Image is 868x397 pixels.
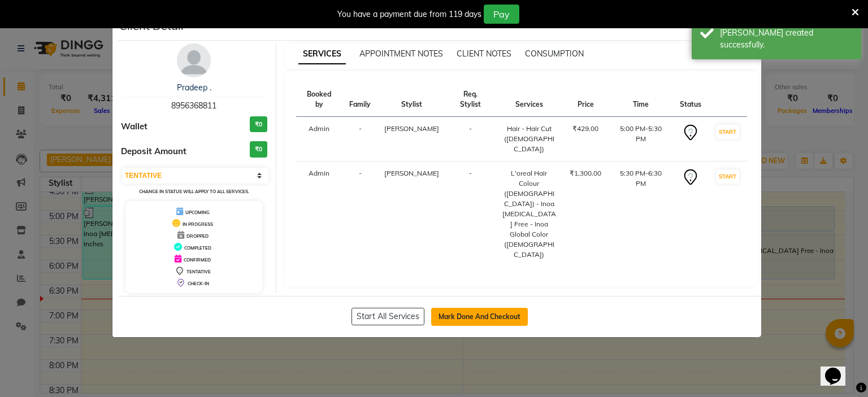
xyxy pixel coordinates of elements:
[446,82,495,117] th: Req. Stylist
[673,82,708,117] th: Status
[446,117,495,162] td: -
[342,82,377,117] th: Family
[377,82,446,117] th: Stylist
[720,27,853,51] div: Bill created successfully.
[570,168,601,178] div: ₹1,300.00
[570,124,601,134] div: ₹429.00
[608,162,673,267] td: 5:30 PM-6:30 PM
[298,44,346,64] span: SERVICES
[121,120,147,133] span: Wallet
[183,221,213,227] span: IN PROGRESS
[342,162,377,267] td: -
[457,49,511,59] span: CLIENT NOTES
[359,49,443,59] span: APPOINTMENT NOTES
[608,117,673,162] td: 5:00 PM-5:30 PM
[384,169,439,177] span: [PERSON_NAME]
[186,233,209,239] span: DROPPED
[821,352,857,386] iframe: chat widget
[296,117,343,162] td: Admin
[563,82,608,117] th: Price
[502,168,556,260] div: L'oreal Hair Colour ([DEMOGRAPHIC_DATA]) - Inoa [MEDICAL_DATA] Free - Inoa Global Color ([DEMOGRA...
[177,82,211,93] a: Pradeep .
[139,189,249,194] small: Change in status will apply to all services.
[446,162,495,267] td: -
[184,257,211,263] span: CONFIRMED
[296,162,343,267] td: Admin
[185,210,210,215] span: UPCOMING
[351,308,424,325] button: Start All Services
[250,116,267,133] h3: ₹0
[337,8,481,20] div: You have a payment due from 119 days
[342,117,377,162] td: -
[188,281,209,286] span: CHECK-IN
[121,145,186,158] span: Deposit Amount
[384,124,439,133] span: [PERSON_NAME]
[250,141,267,158] h3: ₹0
[177,43,211,77] img: avatar
[525,49,584,59] span: CONSUMPTION
[296,82,343,117] th: Booked by
[502,124,556,154] div: Hair - Hair Cut ([DEMOGRAPHIC_DATA])
[186,269,211,274] span: TENTATIVE
[184,245,211,251] span: COMPLETED
[171,101,216,111] span: 8956368811
[608,82,673,117] th: Time
[716,169,739,184] button: START
[716,125,739,139] button: START
[495,82,563,117] th: Services
[484,5,519,24] button: Pay
[431,308,528,326] button: Mark Done And Checkout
